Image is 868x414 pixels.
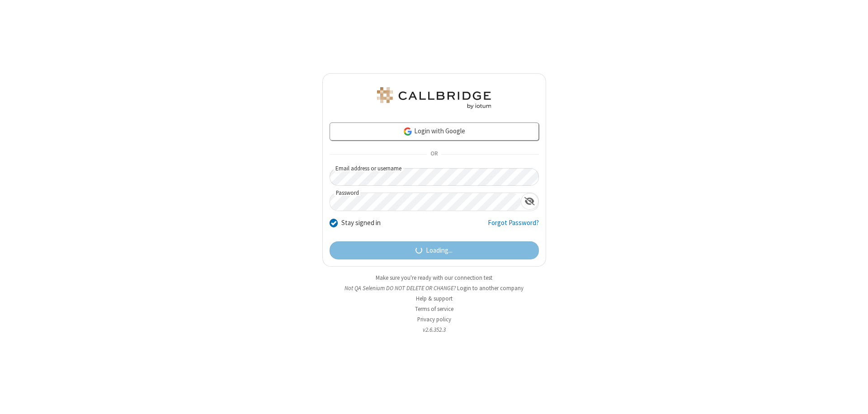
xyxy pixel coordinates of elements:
img: google-icon.png [403,127,413,136]
button: Login to another company [457,284,524,292]
li: Not QA Selenium DO NOT DELETE OR CHANGE? [322,284,546,292]
input: Password [330,193,521,211]
a: Make sure you're ready with our connection test [376,274,492,282]
a: Privacy policy [417,315,451,323]
a: Terms of service [415,305,453,313]
input: Email address or username [330,168,539,186]
span: OR [427,148,441,161]
a: Help & support [416,295,453,302]
label: Stay signed in [341,218,381,228]
button: Loading... [330,241,539,259]
li: v2.6.352.3 [322,325,546,334]
a: Login with Google [330,122,539,141]
a: Forgot Password? [488,218,539,235]
img: QA Selenium DO NOT DELETE OR CHANGE [375,87,493,109]
div: Show password [521,193,538,210]
span: Loading... [426,245,453,256]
